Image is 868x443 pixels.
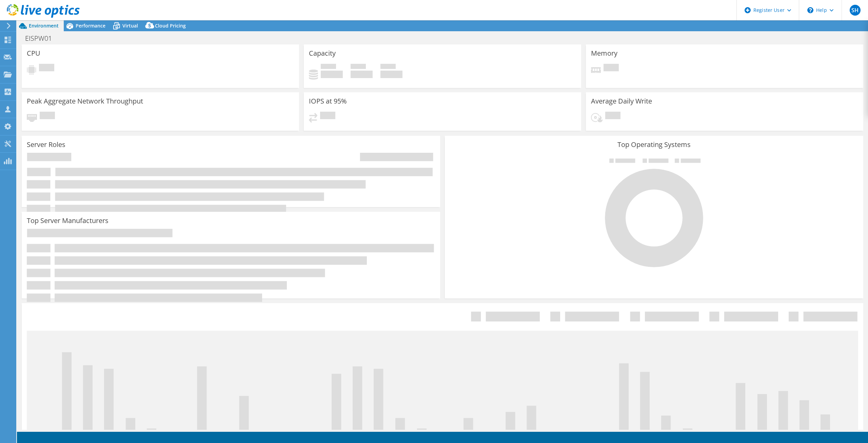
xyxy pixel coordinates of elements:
h4: 0 GiB [351,71,373,78]
span: Used [321,64,336,71]
span: Pending [40,112,55,121]
h3: Peak Aggregate Network Throughput [27,97,143,105]
h3: CPU [27,50,40,57]
span: Pending [320,112,335,121]
h3: Top Server Manufacturers [27,217,108,224]
span: Pending [605,112,620,121]
span: Performance [76,22,105,29]
span: Total [380,64,396,71]
h1: EISPW01 [22,35,62,42]
h4: 0 GiB [380,71,402,78]
span: Pending [604,64,619,73]
h3: IOPS at 95% [309,97,347,105]
h4: 0 GiB [321,71,343,78]
span: Environment [29,22,59,29]
span: SH [850,5,861,16]
h3: Memory [591,50,617,57]
span: Cloud Pricing [155,22,186,29]
span: Pending [39,64,54,73]
span: Virtual [122,22,138,29]
h3: Top Operating Systems [450,141,858,148]
h3: Capacity [309,50,336,57]
h3: Server Roles [27,141,65,148]
svg: \n [807,7,813,13]
h3: Average Daily Write [591,97,652,105]
span: Free [351,64,366,71]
